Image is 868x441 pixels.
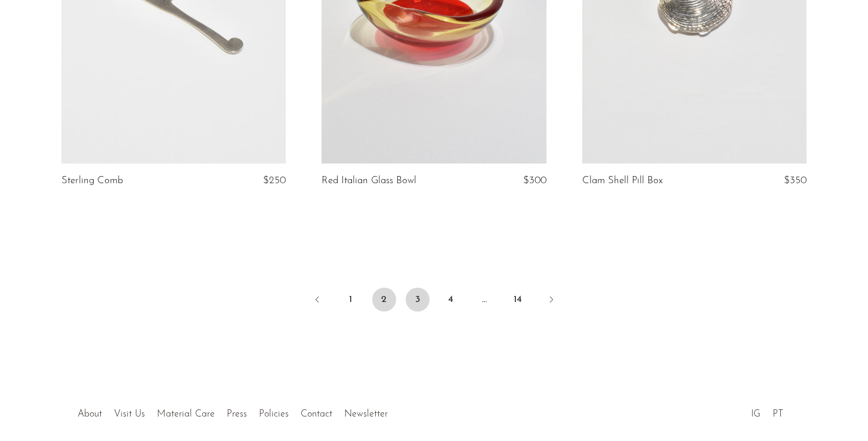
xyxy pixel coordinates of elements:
span: $350 [784,175,807,186]
span: $250 [263,175,286,186]
span: … [472,288,496,312]
a: Policies [259,409,289,419]
a: Next [539,288,563,314]
span: 2 [372,288,396,312]
a: 4 [439,288,463,312]
a: Press [227,409,247,419]
a: Clam Shell Pill Box [582,175,663,186]
a: PT [773,409,783,419]
a: IG [751,409,761,419]
a: Contact [301,409,332,419]
a: Red Italian Glass Bowl [322,175,416,186]
ul: Quick links [72,400,394,423]
a: Visit Us [114,409,145,419]
a: About [78,409,102,419]
ul: Social Medias [745,400,789,423]
span: $300 [523,175,546,186]
a: 1 [339,288,363,312]
a: 14 [506,288,530,312]
a: 3 [406,288,430,312]
a: Material Care [157,409,215,419]
a: Previous [305,288,329,314]
a: Sterling Comb [61,175,123,186]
